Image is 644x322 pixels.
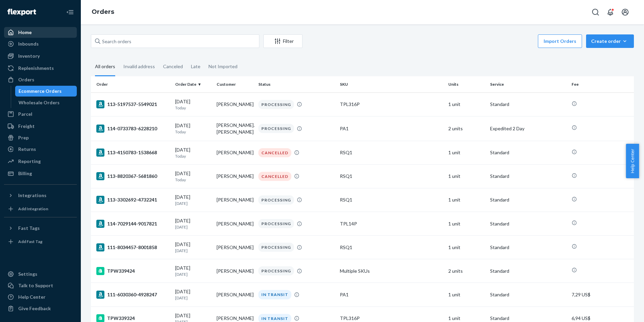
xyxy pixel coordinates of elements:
td: [PERSON_NAME] [214,283,256,306]
div: RSQ1 [340,196,443,203]
ol: breadcrumbs [86,2,120,22]
td: [PERSON_NAME] [214,164,256,188]
a: Returns [4,144,77,155]
div: 114-0733783-6228210 [96,125,170,133]
div: Talk to Support [18,282,53,289]
div: Settings [18,271,37,277]
div: Orders [18,76,34,83]
div: PROCESSING [258,219,294,228]
p: [DATE] [175,200,212,206]
div: Inventory [18,53,40,59]
div: Invalid address [123,58,155,75]
div: [DATE] [175,194,212,206]
button: Open account menu [618,5,632,19]
div: Help Center [18,294,45,300]
div: Integrations [18,192,46,199]
a: Parcel [4,109,77,119]
p: Standard [490,196,566,203]
a: Inventory [4,51,77,61]
td: [PERSON_NAME] [214,212,256,236]
div: TPL316P [340,101,443,108]
td: [PERSON_NAME].[PERSON_NAME] [214,116,256,141]
div: 114-7029144-9017821 [96,220,170,228]
div: [DATE] [175,122,212,135]
button: Open notifications [604,5,617,19]
div: 113-4150783-1538668 [96,149,170,157]
a: Add Fast Tag [4,236,77,247]
td: 2 units [446,116,487,141]
div: PROCESSING [258,243,294,252]
div: Freight [18,123,35,130]
button: Open Search Box [589,5,602,19]
p: Standard [490,244,566,251]
div: PROCESSING [258,266,294,275]
a: Orders [4,74,77,85]
td: 2 units [446,259,487,283]
div: 113-5197537-5549021 [96,100,170,108]
a: Orders [92,8,114,16]
div: CANCELLED [258,148,291,157]
div: CANCELLED [258,172,291,181]
div: Reporting [18,158,41,165]
a: Freight [4,121,77,132]
div: [DATE] [175,241,212,253]
div: Create order [591,38,629,45]
div: PROCESSING [258,195,294,205]
div: [DATE] [175,98,212,111]
div: PROCESSING [258,100,294,109]
th: Order [91,76,172,92]
td: 1 unit [446,236,487,259]
td: 1 unit [446,283,487,306]
a: Prep [4,132,77,143]
td: 1 unit [446,212,487,236]
p: Today [175,105,212,111]
th: Units [446,76,487,92]
a: Reporting [4,156,77,167]
div: 113-8820367-5681860 [96,172,170,180]
div: Filter [264,38,302,45]
div: Not Imported [208,58,237,75]
div: RSQ1 [340,173,443,180]
span: Help Center [626,144,639,178]
a: Ecommerce Orders [15,86,77,97]
p: Standard [490,220,566,227]
p: Expedited 2 Day [490,125,566,132]
td: Multiple SKUs [337,259,446,283]
th: SKU [337,76,446,92]
p: [DATE] [175,248,212,253]
div: TPW339424 [96,267,170,275]
a: Add Integration [4,204,77,214]
div: PROCESSING [258,124,294,133]
td: 1 unit [446,141,487,164]
p: Standard [490,291,566,298]
img: Flexport logo [7,9,36,16]
td: 1 unit [446,92,487,116]
p: Standard [490,268,566,274]
div: 111-8034457-8001858 [96,243,170,251]
input: Search orders [91,34,259,48]
div: Inbounds [18,41,39,47]
th: Service [487,76,569,92]
p: Today [175,153,212,159]
div: Wholesale Orders [19,99,60,106]
a: Wholesale Orders [15,97,77,108]
a: Settings [4,269,77,279]
div: [DATE] [175,265,212,277]
td: [PERSON_NAME] [214,236,256,259]
p: [DATE] [175,224,212,230]
button: Close Navigation [63,5,77,19]
a: Replenishments [4,63,77,74]
div: Customer [217,81,253,87]
button: Import Orders [538,34,582,48]
a: Billing [4,168,77,179]
div: Home [18,29,32,36]
td: 1 unit [446,188,487,212]
div: Parcel [18,111,32,117]
a: Inbounds [4,38,77,49]
a: Home [4,27,77,38]
div: Ecommerce Orders [19,88,62,95]
div: PA1 [340,125,443,132]
div: RSQ1 [340,149,443,156]
div: Give Feedback [18,305,51,312]
div: IN TRANSIT [258,290,291,299]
